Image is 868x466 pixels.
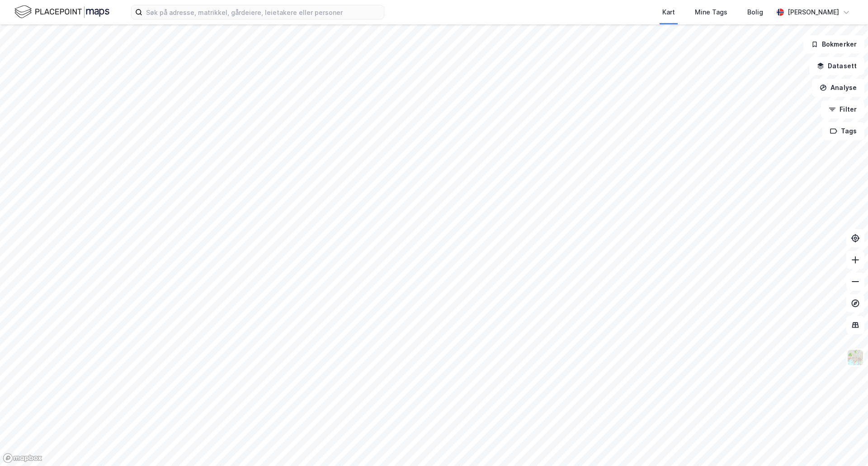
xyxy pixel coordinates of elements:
input: Søk på adresse, matrikkel, gårdeiere, leietakere eller personer [142,5,384,19]
div: Bolig [747,7,763,18]
div: Mine Tags [695,7,727,18]
div: Kart [662,7,675,18]
div: [PERSON_NAME] [788,7,839,18]
img: logo.f888ab2527a4732fd821a326f86c7f29.svg [14,4,109,20]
